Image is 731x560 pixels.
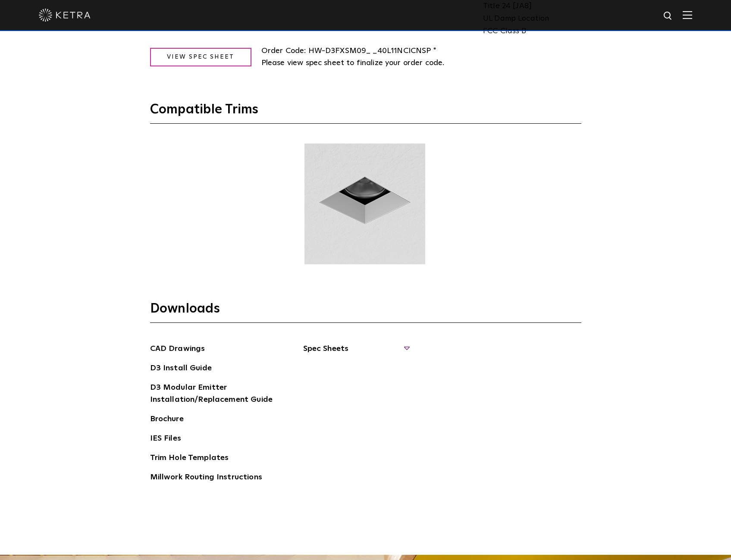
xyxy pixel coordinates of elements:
[150,452,229,466] a: Trim Hole Templates
[150,471,262,485] a: Millwork Routing Instructions
[39,9,91,22] img: ketra-logo-2019-white
[150,48,251,66] a: View Spec Sheet
[150,432,181,446] a: IES Files
[483,25,575,38] span: FCC Class B
[663,11,674,22] img: search icon
[303,343,409,362] span: Spec Sheets
[150,101,581,124] h3: Compatible Trims
[303,144,427,264] img: TRM155.jpg
[150,382,279,408] a: D3 Modular Emitter Installation/Replacement Guide
[150,300,581,323] h3: Downloads
[261,47,445,67] span: HW-D3FXSM09_ _40L11NCICNSP * Please view spec sheet to finalize your order code.
[150,413,184,427] a: Brochure
[261,47,306,55] span: Order Code:
[683,11,692,19] img: Hamburger%20Nav.svg
[150,362,212,376] a: D3 Install Guide
[150,343,205,357] a: CAD Drawings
